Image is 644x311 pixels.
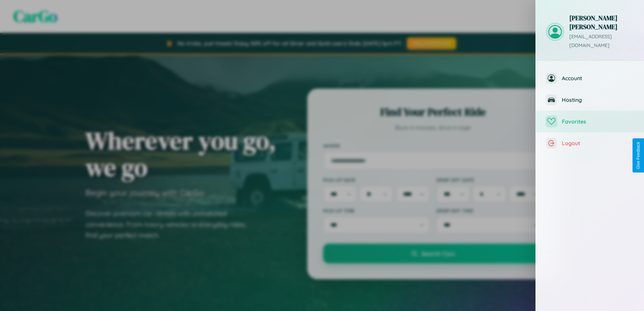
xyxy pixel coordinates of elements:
[562,96,634,103] span: Hosting
[636,142,641,169] div: Give Feedback
[569,14,634,31] h3: [PERSON_NAME] [PERSON_NAME]
[536,67,644,89] button: Account
[536,89,644,111] button: Hosting
[569,32,634,50] p: [EMAIL_ADDRESS][DOMAIN_NAME]
[536,111,644,132] button: Favorites
[562,75,634,82] span: Account
[562,118,634,125] span: Favorites
[536,132,644,154] button: Logout
[562,140,634,147] span: Logout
